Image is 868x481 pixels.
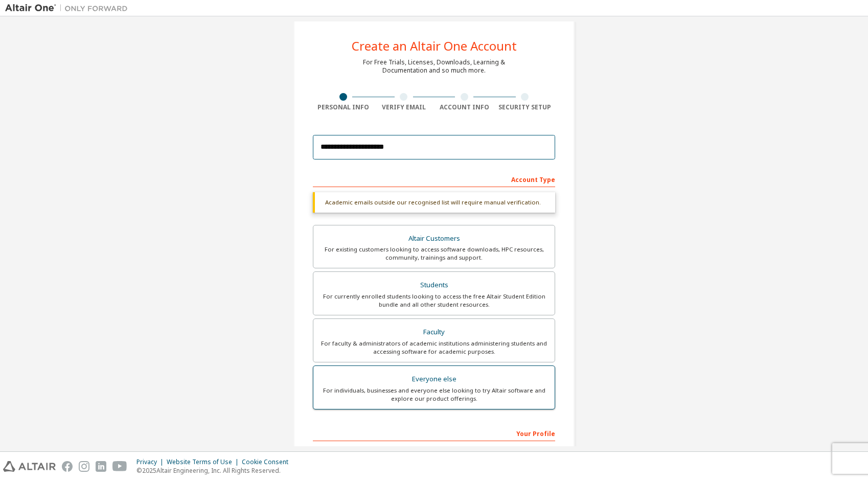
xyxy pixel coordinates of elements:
[437,446,555,454] label: Last Name
[495,103,556,111] div: Security Setup
[319,386,549,403] div: For individuals, businesses and everyone else looking to try Altair software and explore our prod...
[319,339,549,356] div: For faculty & administrators of academic institutions administering students and accessing softwa...
[313,192,555,213] div: Academic emails outside our recognised list will require manual verification.
[242,458,294,466] div: Cookie Consent
[167,458,242,466] div: Website Terms of Use
[319,232,549,246] div: Altair Customers
[363,58,505,75] div: For Free Trials, Licenses, Downloads, Learning & Documentation and so much more.
[352,40,517,52] div: Create an Altair One Account
[319,325,549,339] div: Faculty
[3,461,56,472] img: altair_logo.svg
[62,461,73,472] img: facebook.svg
[136,466,294,475] p: © 2025 Altair Engineering, Inc. All Rights Reserved.
[313,425,555,441] div: Your Profile
[434,103,495,111] div: Account Info
[96,461,106,472] img: linkedin.svg
[374,103,435,111] div: Verify Email
[319,292,549,309] div: For currently enrolled students looking to access the free Altair Student Edition bundle and all ...
[319,372,549,386] div: Everyone else
[79,461,89,472] img: instagram.svg
[136,458,167,466] div: Privacy
[313,171,555,187] div: Account Type
[319,245,549,262] div: For existing customers looking to access software downloads, HPC resources, community, trainings ...
[313,446,431,454] label: First Name
[112,461,127,472] img: youtube.svg
[313,103,374,111] div: Personal Info
[319,278,549,292] div: Students
[5,3,133,13] img: Altair One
